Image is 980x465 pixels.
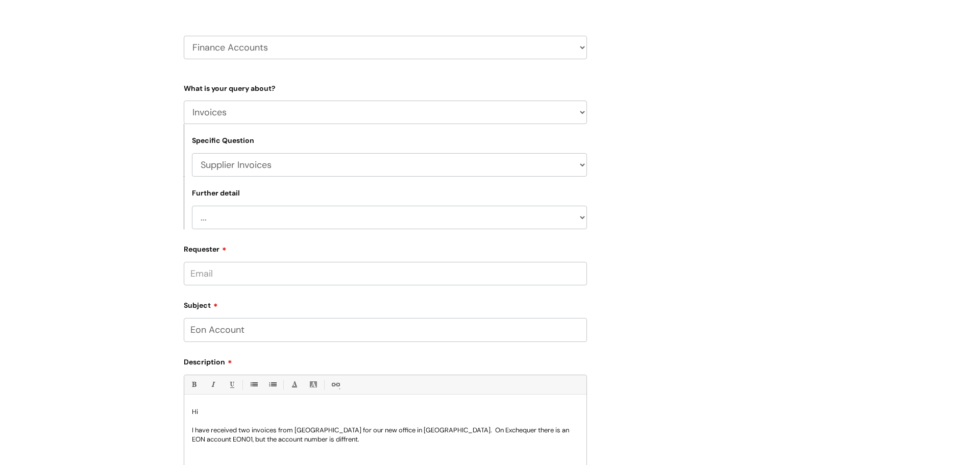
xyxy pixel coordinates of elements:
[184,241,587,254] label: Requester
[184,82,587,93] label: What is your query about?
[184,262,587,285] input: Email
[192,136,254,145] label: Specific Question
[187,378,200,391] a: Bold (Ctrl-B)
[192,189,240,198] label: Further detail
[184,354,587,366] label: Description
[184,298,587,310] label: Subject
[247,378,260,391] a: • Unordered List (Ctrl-Shift-7)
[225,378,238,391] a: Underline(Ctrl-U)
[329,378,341,391] a: Link
[206,378,219,391] a: Italic (Ctrl-I)
[266,378,279,391] a: 1. Ordered List (Ctrl-Shift-8)
[192,426,579,444] p: I have received two invoices from [GEOGRAPHIC_DATA] for our new office in [GEOGRAPHIC_DATA]. On E...
[307,378,320,391] a: Back Color
[192,407,579,417] p: Hi
[288,378,301,391] a: Font Color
